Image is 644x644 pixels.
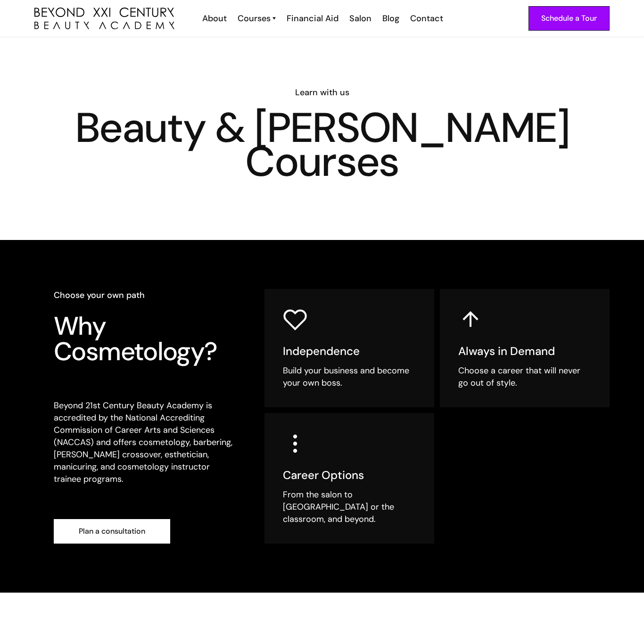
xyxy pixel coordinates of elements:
[458,364,591,389] div: Choose a career that will never go out of style.
[238,12,271,25] div: Courses
[283,468,416,482] h5: Career Options
[343,12,376,25] a: Salon
[202,12,227,25] div: About
[196,12,231,25] a: About
[458,307,483,332] img: up arrow
[283,431,307,456] img: three dots
[34,86,610,99] h6: Learn with us
[283,344,416,358] h5: Independence
[410,12,443,25] div: Contact
[54,314,238,364] h3: Why Cosmetology?
[54,399,238,485] p: Beyond 21st Century Beauty Academy is accredited by the National Accrediting Commission of Career...
[528,6,610,31] a: Schedule a Tour
[281,12,343,25] a: Financial Aid
[238,12,276,25] a: Courses
[283,364,416,389] div: Build your business and become your own boss.
[382,12,399,25] div: Blog
[404,12,448,25] a: Contact
[287,12,339,25] div: Financial Aid
[541,12,597,25] div: Schedule a Tour
[458,344,591,358] h5: Always in Demand
[283,307,307,332] img: heart icon
[54,289,238,301] h6: Choose your own path
[349,12,372,25] div: Salon
[54,519,170,544] a: Plan a consultation
[283,488,416,525] div: From the salon to [GEOGRAPHIC_DATA] or the classroom, and beyond.
[376,12,404,25] a: Blog
[34,8,174,30] img: beyond 21st century beauty academy logo
[34,111,610,179] h1: Beauty & [PERSON_NAME] Courses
